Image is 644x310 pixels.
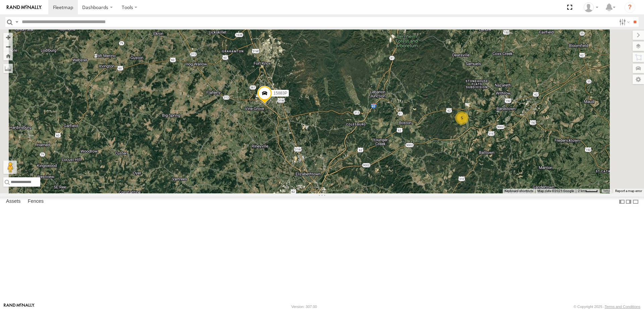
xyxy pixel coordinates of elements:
[3,64,13,73] label: Measure
[619,197,625,206] label: Dock Summary Table to the Left
[576,189,600,193] button: Map Scale: 2 km per 33 pixels
[603,190,610,192] a: Terms (opens in new tab)
[4,303,35,310] a: Visit our Website
[7,5,42,10] img: rand-logo.svg
[625,197,632,206] label: Dock Summary Table to the Right
[574,305,640,309] div: © Copyright 2025 -
[14,17,19,27] label: Search Query
[625,2,635,13] i: ?
[633,75,644,84] label: Map Settings
[3,42,13,51] button: Zoom out
[24,197,47,206] label: Fences
[3,51,13,60] button: Zoom Home
[632,197,639,206] label: Hide Summary Table
[605,305,640,309] a: Terms and Conditions
[616,17,631,27] label: Search Filter Options
[3,161,17,174] button: Drag Pegman onto the map to open Street View
[615,189,642,193] a: Report a map error
[504,189,533,193] button: Keyboard shortcuts
[291,305,317,309] div: Version: 307.00
[455,111,469,125] div: 5
[581,2,601,12] div: Paul Withrow
[273,90,287,95] span: 15883P
[578,189,585,193] span: 2 km
[3,197,24,206] label: Assets
[3,33,13,42] button: Zoom in
[537,189,574,193] span: Map data ©2025 Google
